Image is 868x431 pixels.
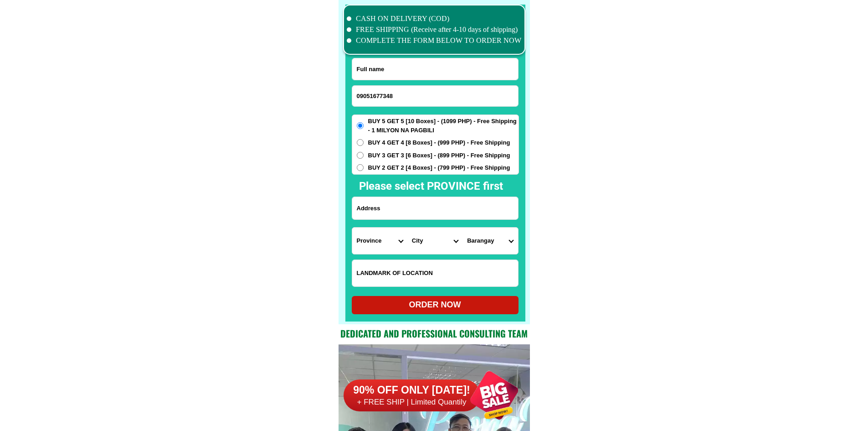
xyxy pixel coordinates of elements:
li: FREE SHIPPING (Receive after 4-10 days of shipping) [347,24,522,35]
input: BUY 3 GET 3 [6 Boxes] - (899 PHP) - Free Shipping [357,152,364,159]
select: Select province [352,228,407,254]
input: Input address [352,197,518,219]
li: COMPLETE THE FORM BELOW TO ORDER NOW [347,35,522,46]
h2: Dedicated and professional consulting team [339,327,530,340]
input: Input phone_number [352,86,518,106]
input: BUY 4 GET 4 [8 Boxes] - (999 PHP) - Free Shipping [357,139,364,146]
input: BUY 2 GET 2 [4 Boxes] - (799 PHP) - Free Shipping [357,164,364,171]
select: Select district [407,228,462,254]
input: Input full_name [352,58,518,80]
h6: 90% OFF ONLY [DATE]! [344,384,480,397]
span: BUY 2 GET 2 [4 Boxes] - (799 PHP) - Free Shipping [368,163,510,172]
div: ORDER NOW [352,299,519,311]
span: BUY 5 GET 5 [10 Boxes] - (1099 PHP) - Free Shipping - 1 MILYON NA PAGBILI [368,117,519,135]
input: BUY 5 GET 5 [10 Boxes] - (1099 PHP) - Free Shipping - 1 MILYON NA PAGBILI [357,122,364,129]
h6: + FREE SHIP | Limited Quantily [344,397,480,407]
select: Select commune [462,228,518,254]
span: BUY 4 GET 4 [8 Boxes] - (999 PHP) - Free Shipping [368,138,510,147]
span: BUY 3 GET 3 [6 Boxes] - (899 PHP) - Free Shipping [368,151,510,160]
input: Input LANDMARKOFLOCATION [352,260,518,286]
h2: Please select PROVINCE first [359,178,601,194]
li: CASH ON DELIVERY (COD) [347,13,522,24]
